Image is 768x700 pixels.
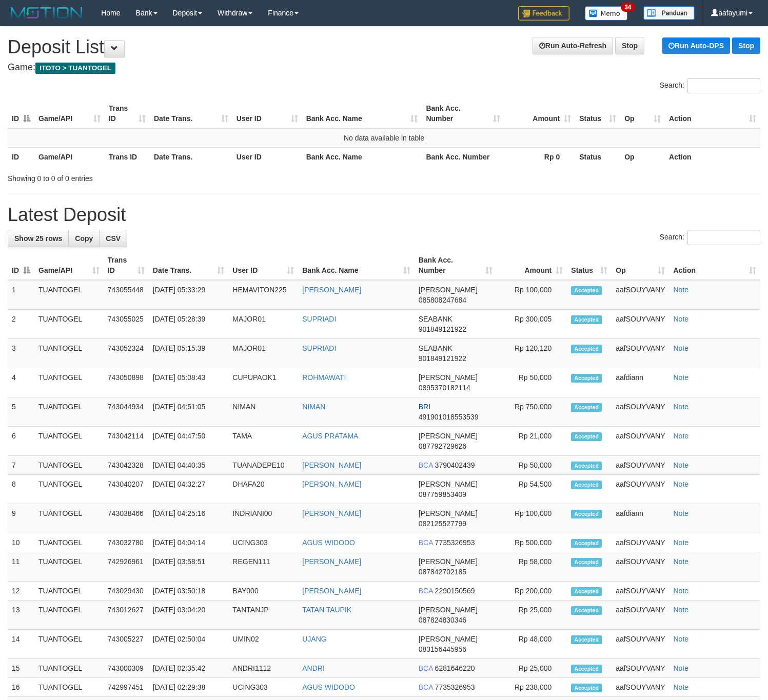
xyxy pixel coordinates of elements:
[419,344,452,352] span: SEABANK
[302,480,361,488] a: [PERSON_NAME]
[149,504,229,533] td: [DATE] 04:25:16
[228,456,298,475] td: TUANADEPE10
[104,630,149,659] td: 743005227
[228,678,298,697] td: UCING303
[419,296,466,304] span: Copy 085808247684 to clipboard
[228,339,298,368] td: MAJOR01
[228,280,298,310] td: HEMAVITON225
[497,582,567,601] td: Rp 200,000
[612,659,669,678] td: aafSOUYVANY
[643,6,695,20] img: panduan.png
[612,582,669,601] td: aafSOUYVANY
[149,659,229,678] td: [DATE] 02:35:42
[732,37,760,54] a: Stop
[228,533,298,552] td: UCING303
[612,504,669,533] td: aafdiann
[497,310,567,339] td: Rp 300,005
[35,63,115,74] span: ITOTO > TUANTOGEL
[104,533,149,552] td: 743032780
[419,403,430,411] span: BRI
[298,251,414,280] th: Bank Acc. Name: activate to sort column ascending
[8,280,34,310] td: 1
[612,397,669,427] td: aafSOUYVANY
[435,538,475,547] span: Copy 7735326953 to clipboard
[104,601,149,630] td: 743012627
[435,664,475,672] span: Copy 6281646220 to clipboard
[34,427,104,456] td: TUANTOGEL
[497,368,567,397] td: Rp 50,000
[571,635,602,644] span: Accepted
[612,630,669,659] td: aafSOUYVANY
[673,606,688,614] a: Note
[34,533,104,552] td: TUANTOGEL
[8,205,760,225] h1: Latest Deposit
[228,310,298,339] td: MAJOR01
[571,432,602,441] span: Accepted
[34,147,105,166] th: Game/API
[585,6,628,21] img: Button%20Memo.svg
[228,582,298,601] td: BAY000
[34,504,104,533] td: TUANTOGEL
[419,606,478,614] span: [PERSON_NAME]
[673,315,688,323] a: Note
[8,37,760,57] h1: Deposit List
[673,480,688,488] a: Note
[419,461,433,469] span: BCA
[104,251,149,280] th: Trans ID: activate to sort column ascending
[419,354,466,363] span: Copy 901849121922 to clipboard
[612,310,669,339] td: aafSOUYVANY
[34,280,104,310] td: TUANTOGEL
[149,552,229,582] td: [DATE] 03:58:51
[435,683,475,691] span: Copy 7735326953 to clipboard
[106,234,121,243] span: CSV
[673,432,688,440] a: Note
[419,509,478,517] span: [PERSON_NAME]
[419,683,433,691] span: BCA
[497,504,567,533] td: Rp 100,000
[302,664,325,672] a: ANDRI
[673,286,688,294] a: Note
[8,533,34,552] td: 10
[571,345,602,353] span: Accepted
[302,147,422,166] th: Bank Acc. Name
[34,99,105,128] th: Game/API: activate to sort column ascending
[104,310,149,339] td: 743055025
[14,234,62,243] span: Show 25 rows
[149,368,229,397] td: [DATE] 05:08:43
[149,582,229,601] td: [DATE] 03:50:18
[149,280,229,310] td: [DATE] 05:33:29
[621,3,635,12] span: 34
[228,552,298,582] td: REGEN111
[497,280,567,310] td: Rp 100,000
[571,286,602,295] span: Accepted
[104,368,149,397] td: 743050898
[228,397,298,427] td: NIMAN
[232,147,302,166] th: User ID
[497,630,567,659] td: Rp 48,000
[8,339,34,368] td: 3
[497,339,567,368] td: Rp 120,120
[612,280,669,310] td: aafSOUYVANY
[302,432,358,440] a: AGUS PRATAMA
[419,325,466,333] span: Copy 901849121922 to clipboard
[302,557,361,566] a: [PERSON_NAME]
[149,475,229,504] td: [DATE] 04:32:27
[302,538,355,547] a: AGUS WIDODO
[612,552,669,582] td: aafSOUYVANY
[104,339,149,368] td: 743052324
[104,456,149,475] td: 743042328
[8,659,34,678] td: 15
[533,37,613,54] a: Run Auto-Refresh
[104,427,149,456] td: 743042114
[571,403,602,412] span: Accepted
[497,251,567,280] th: Amount: activate to sort column ascending
[228,659,298,678] td: ANDRI1112
[673,461,688,469] a: Note
[34,310,104,339] td: TUANTOGEL
[8,601,34,630] td: 13
[8,169,312,184] div: Showing 0 to 0 of 0 entries
[34,552,104,582] td: TUANTOGEL
[571,684,602,692] span: Accepted
[232,99,302,128] th: User ID: activate to sort column ascending
[673,587,688,595] a: Note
